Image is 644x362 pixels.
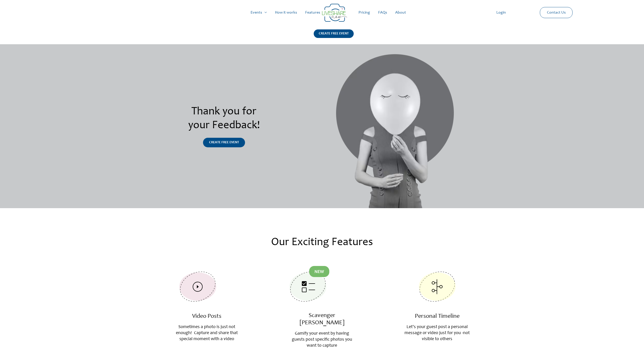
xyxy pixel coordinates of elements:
[301,5,324,21] a: Features
[175,324,238,342] p: Sometimes a photo is just not enough! Capture and share that special moment with a video
[209,141,239,144] span: CREATE FREE EVENT
[203,138,245,147] a: CREATE FREE EVENT
[391,5,410,21] a: About
[290,312,354,327] h3: Scavenger [PERSON_NAME]
[492,5,510,21] a: Login
[322,4,347,22] img: Group 14 | Live Photo Slideshow for Events | Create Free Events Album for Any Occasion
[354,5,374,21] a: Pricing
[314,29,354,44] a: CREATE FREE EVENT
[271,5,301,21] a: How it works
[399,313,475,320] h3: Personal Timeline
[3,236,641,250] h2: Our Exciting Features
[322,49,468,208] img: banner-feedback-negative | Live Photo Slideshow for Events | Create Free Events Album for Any Occ...
[415,266,460,307] img: Group 13938 | Live Photo Slideshow for Events | Create Free Events Album for Any Occasion
[9,5,635,21] nav: Site Navigation
[247,5,271,21] a: Events
[290,266,329,302] img: Background (13) | Live Photo Slideshow for Events | Create Free Events Album for Any Occasion
[314,29,354,38] div: CREATE FREE EVENT
[374,5,391,21] a: FAQs
[175,313,238,320] h3: Video Posts
[290,331,354,349] p: Gamify your event by having guests post specific photos you want to capture
[399,324,475,342] p: Let’s your guest post a personal message or video just for you -not visible to others
[175,266,220,307] img: Group 13931 | Live Photo Slideshow for Events | Create Free Events Album for Any Occasion
[126,105,322,133] h2: Thank you for your Feedback!
[543,7,570,18] a: Contact Us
